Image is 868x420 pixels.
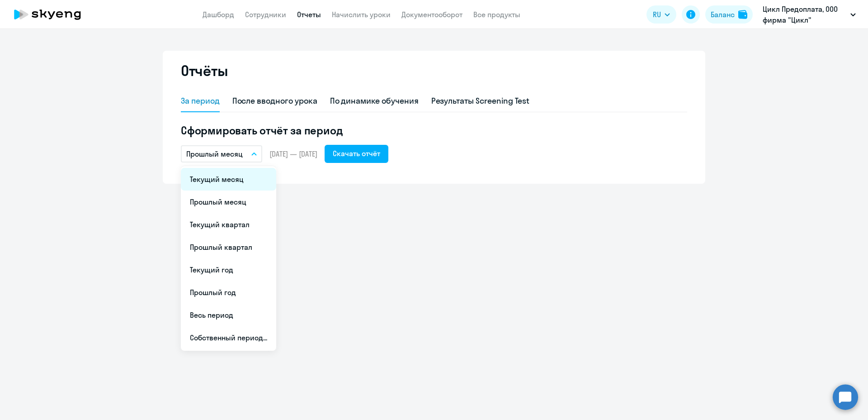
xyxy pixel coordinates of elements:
div: После вводного урока [232,95,317,107]
img: balance [738,10,747,19]
div: Баланс [711,9,735,20]
div: Скачать отчёт [333,148,380,159]
p: Цикл Предоплата, ООО фирма "Цикл" [763,4,847,25]
a: Дашборд [203,10,234,19]
div: По динамике обучения [330,95,419,107]
span: RU [653,9,661,20]
button: RU [646,5,676,24]
div: Результаты Screening Test [431,95,530,107]
a: Отчеты [297,10,321,19]
span: [DATE] — [DATE] [269,149,317,159]
a: Документооборот [401,10,462,19]
p: Прошлый месяц [186,148,243,159]
button: Скачать отчёт [325,145,388,163]
button: Цикл Предоплата, ООО фирма "Цикл" [758,4,860,25]
a: Сотрудники [245,10,286,19]
button: Балансbalance [705,5,753,24]
button: Прошлый месяц [181,145,262,162]
div: За период [181,95,220,107]
a: Все продукты [473,10,520,19]
ul: RU [181,166,276,351]
h2: Отчёты [181,62,228,80]
a: Начислить уроки [332,10,391,19]
h5: Сформировать отчёт за период [181,123,687,138]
